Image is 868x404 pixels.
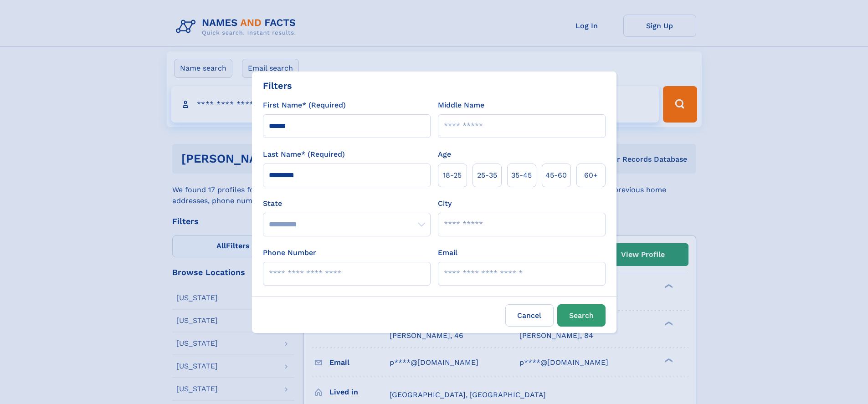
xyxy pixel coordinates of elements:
[263,100,346,111] label: First Name* (Required)
[505,304,554,327] label: Cancel
[443,170,462,181] span: 18‑25
[477,170,497,181] span: 25‑35
[438,198,452,209] label: City
[511,170,532,181] span: 35‑45
[263,247,316,258] label: Phone Number
[438,100,484,111] label: Middle Name
[557,304,606,327] button: Search
[263,79,292,92] div: Filters
[438,149,451,160] label: Age
[263,198,431,209] label: State
[263,149,345,160] label: Last Name* (Required)
[584,170,598,181] span: 60+
[545,170,567,181] span: 45‑60
[438,247,457,258] label: Email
